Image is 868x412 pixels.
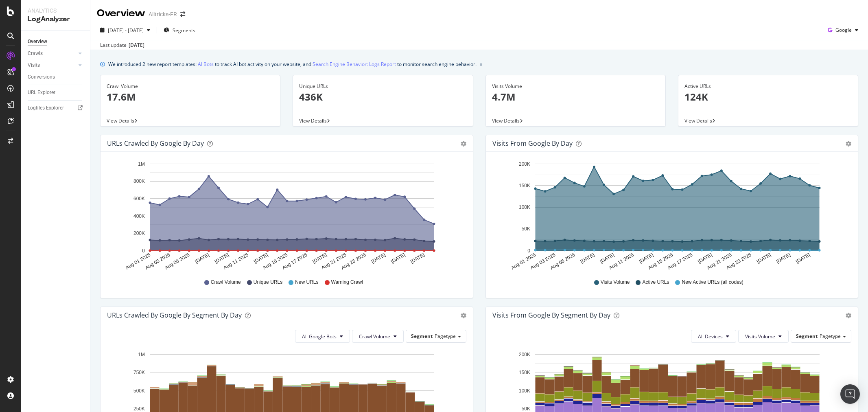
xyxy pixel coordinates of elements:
[529,252,556,271] text: Aug 03 2025
[313,60,396,68] a: Search Engine Behavior: Logs Report
[684,90,852,104] p: 124K
[107,311,242,319] div: URLs Crawled by Google By Segment By Day
[478,58,484,70] button: close banner
[107,90,274,104] p: 17.6M
[492,311,610,319] div: Visits from Google By Segment By Day
[28,88,84,97] a: URL Explorer
[527,248,530,254] text: 0
[138,161,145,167] text: 1M
[97,7,145,20] div: Overview
[198,60,214,68] a: AI Bots
[340,252,367,271] text: Aug 23 2025
[820,333,841,340] span: Pagetype
[28,73,55,81] div: Conversions
[795,252,811,265] text: [DATE]
[28,104,64,112] div: Logfiles Explorer
[796,333,818,340] span: Segment
[601,279,630,286] span: Visits Volume
[28,61,76,70] a: Visits
[100,60,858,68] div: info banner
[262,252,289,271] text: Aug 15 2025
[492,83,659,90] div: Visits Volume
[28,37,47,46] div: Overview
[599,252,615,265] text: [DATE]
[107,158,463,271] svg: A chart.
[492,139,573,147] div: Visits from Google by day
[840,384,860,404] div: Open Intercom Messenger
[100,42,144,49] div: Last update
[390,252,406,265] text: [DATE]
[510,252,537,271] text: Aug 01 2025
[518,388,530,394] text: 100K
[138,352,145,357] text: 1M
[133,370,145,375] text: 750K
[254,279,282,286] span: Unique URLs
[461,141,466,147] div: gear
[107,139,204,147] div: URLs Crawled by Google by day
[164,252,190,271] text: Aug 05 2025
[28,88,55,97] div: URL Explorer
[194,252,210,265] text: [DATE]
[321,252,348,271] text: Aug 21 2025
[211,279,241,286] span: Crawl Volume
[160,24,199,37] button: Segments
[775,252,791,265] text: [DATE]
[299,117,327,124] span: View Details
[706,252,732,271] text: Aug 21 2025
[579,252,595,265] text: [DATE]
[173,27,195,34] span: Segments
[302,333,337,340] span: All Google Bots
[133,213,145,219] text: 400K
[461,313,466,318] div: gear
[28,49,76,58] a: Crawls
[133,388,145,394] text: 500K
[331,279,363,286] span: Warning Crawl
[295,330,350,343] button: All Google Bots
[667,252,693,271] text: Aug 17 2025
[846,141,851,147] div: gear
[518,370,530,375] text: 150K
[492,90,659,104] p: 4.7M
[108,60,477,68] div: We introduced 2 new report templates: to track AI bot activity on your website, and to monitor se...
[133,406,145,412] text: 250K
[697,252,713,265] text: [DATE]
[180,11,185,17] div: arrow-right-arrow-left
[97,24,153,37] button: [DATE] - [DATE]
[638,252,654,265] text: [DATE]
[299,83,466,90] div: Unique URLs
[352,330,404,343] button: Crawl Volume
[299,90,466,104] p: 436K
[492,117,520,124] span: View Details
[253,252,269,265] text: [DATE]
[28,37,84,46] a: Overview
[435,333,456,340] span: Pagetype
[698,333,723,340] span: All Devices
[492,158,848,271] svg: A chart.
[691,330,736,343] button: All Devices
[518,161,530,167] text: 200K
[684,83,852,90] div: Active URLs
[608,252,634,271] text: Aug 11 2025
[725,252,752,271] text: Aug 23 2025
[647,252,674,271] text: Aug 15 2025
[642,279,669,286] span: Active URLs
[518,352,530,357] text: 200K
[835,26,852,33] span: Google
[518,183,530,188] text: 150K
[214,252,230,265] text: [DATE]
[129,42,144,49] div: [DATE]
[223,252,249,271] text: Aug 11 2025
[745,333,775,340] span: Visits Volume
[28,15,83,24] div: LogAnalyzer
[521,226,530,232] text: 50K
[125,252,151,271] text: Aug 01 2025
[144,252,171,271] text: Aug 03 2025
[846,313,851,318] div: gear
[142,248,145,254] text: 0
[521,406,530,412] text: 50K
[133,179,145,184] text: 800K
[107,83,274,90] div: Crawl Volume
[28,73,84,81] a: Conversions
